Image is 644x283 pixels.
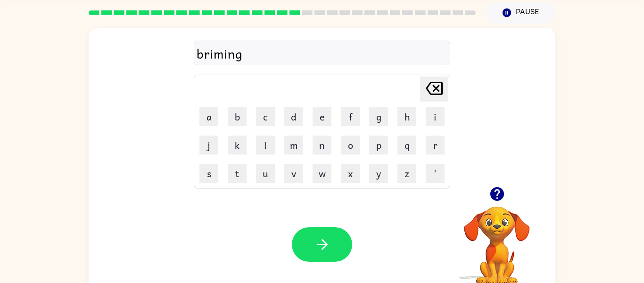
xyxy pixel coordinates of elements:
button: k [228,136,247,154]
button: e [313,107,331,126]
button: h [397,107,416,126]
button: x [341,164,360,183]
button: Pause [487,2,555,24]
button: r [426,136,445,154]
button: u [256,164,275,183]
button: z [397,164,416,183]
button: d [284,107,303,126]
button: ' [426,164,445,183]
button: w [313,164,331,183]
button: p [369,136,388,154]
button: l [256,136,275,154]
div: briming [197,43,447,63]
button: y [369,164,388,183]
button: f [341,107,360,126]
button: c [256,107,275,126]
button: t [228,164,247,183]
button: b [228,107,247,126]
button: g [369,107,388,126]
button: s [199,164,218,183]
button: a [199,107,218,126]
button: v [284,164,303,183]
button: n [313,136,331,154]
button: i [426,107,445,126]
button: m [284,136,303,154]
button: j [199,136,218,154]
button: q [397,136,416,154]
button: o [341,136,360,154]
